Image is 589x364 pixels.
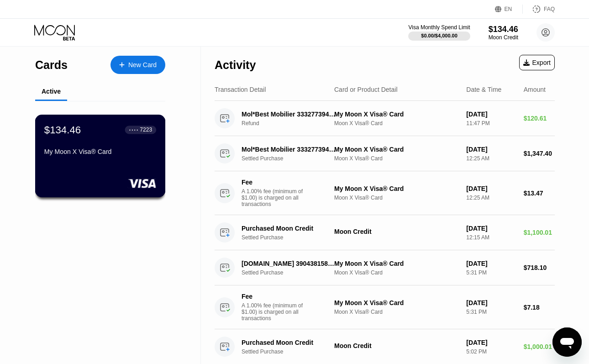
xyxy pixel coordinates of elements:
div: [DATE] [466,260,516,267]
div: Moon Credit [489,34,518,41]
div: $0.00 / $4,000.00 [421,33,458,38]
div: 5:02 PM [466,348,516,355]
div: Refund [242,120,342,127]
div: ● ● ● ● [129,128,138,131]
div: [DATE] [466,225,516,232]
div: 12:15 AM [466,234,516,241]
div: Cards [35,58,68,72]
div: Activity [215,58,256,72]
div: Moon X Visa® Card [334,269,459,276]
div: 5:31 PM [466,269,516,276]
div: Moon X Visa® Card [334,309,459,315]
div: 7223 [140,127,152,133]
div: Fee [242,293,305,300]
div: My Moon X Visa® Card [44,148,156,155]
div: [DATE] [466,339,516,346]
div: 5:31 PM [466,309,516,315]
div: Settled Purchase [242,269,342,276]
div: $718.10 [524,264,555,271]
div: [DOMAIN_NAME] 3904381580458ITSettled PurchaseMy Moon X Visa® CardMoon X Visa® Card[DATE]5:31 PM$7... [215,250,555,285]
div: FeeA 1.00% fee (minimum of $1.00) is charged on all transactionsMy Moon X Visa® CardMoon X Visa® ... [215,285,555,329]
div: [DATE] [466,299,516,306]
div: $1,347.40 [524,150,555,157]
div: Moon Credit [334,342,459,349]
div: FAQ [544,6,555,12]
div: Mol*Best Mobilier 33327739418 FR [242,146,336,153]
div: My Moon X Visa® Card [334,146,459,153]
div: Purchased Moon Credit [242,225,336,232]
div: $120.61 [524,115,555,122]
div: 11:47 PM [466,120,516,127]
div: Settled Purchase [242,348,342,355]
div: FeeA 1.00% fee (minimum of $1.00) is charged on all transactionsMy Moon X Visa® CardMoon X Visa® ... [215,171,555,215]
div: $134.46● ● ● ●7223My Moon X Visa® Card [36,115,165,197]
div: [DOMAIN_NAME] 3904381580458IT [242,260,336,267]
div: Amount [524,86,546,93]
div: New Card [110,56,165,74]
div: Date & Time [466,86,501,93]
div: Export [519,55,555,70]
div: $13.47 [524,190,555,197]
div: 12:25 AM [466,155,516,162]
div: FAQ [523,5,555,14]
div: $134.46Moon Credit [489,25,518,41]
div: [DATE] [466,185,516,192]
div: My Moon X Visa® Card [334,185,459,192]
div: Moon X Visa® Card [334,195,459,201]
div: Visa Monthly Spend Limit$0.00/$4,000.00 [408,24,470,41]
div: My Moon X Visa® Card [334,111,459,118]
iframe: Bouton de lancement de la fenêtre de messagerie [552,327,582,357]
div: Moon X Visa® Card [334,155,459,162]
div: Card or Product Detail [334,86,398,93]
div: Settled Purchase [242,234,342,241]
div: $7.18 [524,304,555,311]
div: Mol*Best Mobilier 33327739418 FR [242,111,336,118]
div: $1,000.01 [524,343,555,350]
div: My Moon X Visa® Card [334,260,459,267]
div: A 1.00% fee (minimum of $1.00) is charged on all transactions [242,188,310,207]
div: My Moon X Visa® Card [334,299,459,306]
div: Settled Purchase [242,155,342,162]
div: Active [42,88,61,95]
div: [DATE] [466,111,516,118]
div: A 1.00% fee (minimum of $1.00) is charged on all transactions [242,302,310,322]
div: Moon Credit [334,228,459,235]
div: Transaction Detail [215,86,266,93]
div: 12:25 AM [466,195,516,201]
div: $134.46 [44,124,81,136]
div: $134.46 [489,25,518,34]
div: Fee [242,179,305,186]
div: Purchased Moon Credit [242,339,336,346]
div: Moon X Visa® Card [334,120,459,127]
div: New Card [128,61,157,69]
div: Export [523,59,551,66]
div: EN [495,5,523,14]
div: $1,100.01 [524,229,555,236]
div: Visa Monthly Spend Limit [408,24,470,31]
div: Purchased Moon CreditSettled PurchaseMoon Credit[DATE]12:15 AM$1,100.01 [215,215,555,250]
div: EN [505,6,512,12]
div: Mol*Best Mobilier 33327739418 FRRefundMy Moon X Visa® CardMoon X Visa® Card[DATE]11:47 PM$120.61 [215,101,555,136]
div: [DATE] [466,146,516,153]
div: Mol*Best Mobilier 33327739418 FRSettled PurchaseMy Moon X Visa® CardMoon X Visa® Card[DATE]12:25 ... [215,136,555,171]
